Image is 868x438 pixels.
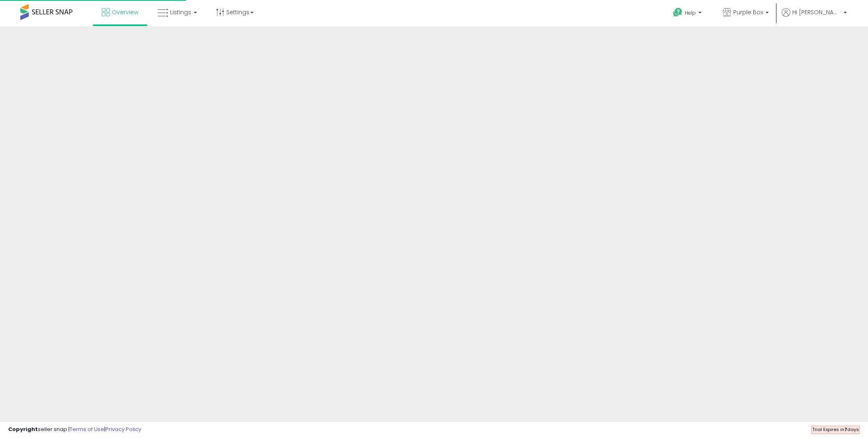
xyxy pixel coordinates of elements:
[673,7,683,18] i: Get Help
[792,8,841,16] span: Hi [PERSON_NAME]
[112,8,138,16] span: Overview
[782,8,847,26] a: Hi [PERSON_NAME]
[733,8,763,16] span: Purple Box
[685,9,696,16] span: Help
[667,1,710,26] a: Help
[170,8,191,16] span: Listings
